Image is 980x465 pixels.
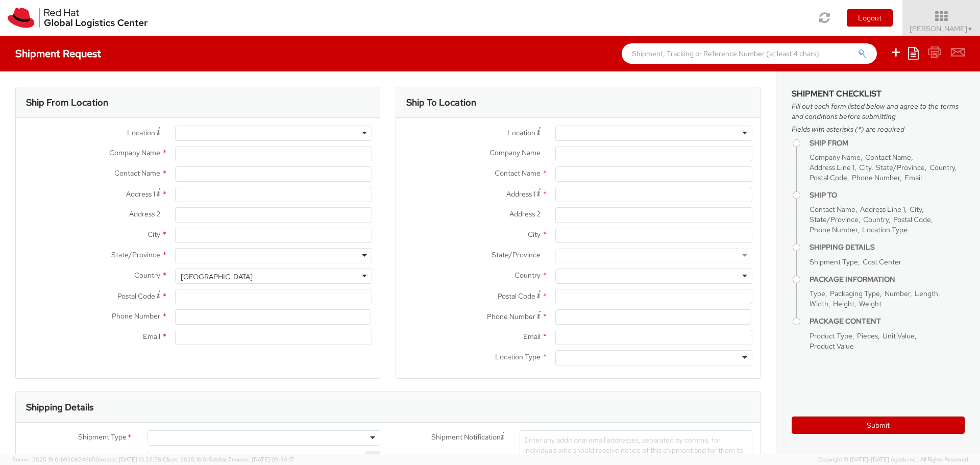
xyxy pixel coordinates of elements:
h4: Ship From [810,139,965,147]
span: State/Province [810,215,859,224]
span: Country [929,163,955,172]
span: City [528,230,541,239]
span: Email [523,332,541,341]
span: Number [885,289,910,298]
h3: Ship To Location [406,97,476,108]
img: rh-logistics-00dfa346123c4ec078e1.svg [8,8,148,28]
input: Shipment, Tracking or Reference Number (at least 4 chars) [622,43,877,64]
span: Length [915,289,938,298]
h4: Ship To [810,191,965,199]
h3: Shipping Details [26,402,93,412]
span: Contact Name [865,153,911,162]
span: Address 2 [509,209,541,218]
span: Product Type [810,331,852,340]
span: Company Name [810,153,861,162]
span: Address 1 [506,189,535,199]
span: State/Province [111,250,160,259]
button: Logout [847,9,893,27]
span: City [148,230,160,239]
span: master, [DATE] 10:22:58 [99,456,161,463]
h3: Ship From Location [26,97,108,108]
span: ▼ [967,25,973,33]
span: Country [863,215,889,224]
span: Postal Code [810,173,847,182]
span: Fields with asterisks (*) are required [792,124,965,134]
span: Location Type [495,352,541,361]
span: Phone Number [487,312,535,321]
span: Type [810,289,825,298]
span: Address Line 1 [860,205,905,214]
span: State/Province [492,250,541,259]
span: Address 1 [126,189,155,199]
span: Height [833,299,854,308]
span: Unit Value [883,331,915,340]
h4: Package Information [810,276,965,283]
span: Location [507,128,535,137]
div: [GEOGRAPHIC_DATA] [181,272,253,282]
span: Shipment Type [810,257,858,266]
h4: Package Content [810,317,965,325]
span: Postal Code [498,291,535,301]
span: Email [904,173,922,182]
span: Contact Name [810,205,855,214]
span: Email [143,332,160,341]
span: Product Value [810,341,854,351]
span: Contact Name [495,168,541,178]
span: Weight [859,299,881,308]
span: master, [DATE] 09:34:17 [232,456,294,463]
span: Location [127,128,155,137]
span: Server: 2025.19.0-b9208248b56 [12,456,161,463]
span: Copyright © [DATE]-[DATE] Agistix Inc., All Rights Reserved [818,456,968,464]
span: Pieces [857,331,878,340]
span: Width [810,299,828,308]
span: [PERSON_NAME] [910,24,973,33]
span: City [910,205,922,214]
span: Phone Number [852,173,900,182]
span: Postal Code [893,215,931,224]
span: Location Type [862,225,908,234]
span: Client: 2025.18.0-5db8ab7 [163,456,294,463]
span: City [859,163,871,172]
span: Fill out each form listed below and agree to the terms and conditions before submitting [792,101,965,121]
span: Country [514,271,541,280]
span: Company Name [109,148,160,157]
span: Company Name [489,148,541,157]
span: Shipment Type [78,432,127,444]
span: Phone Number [810,225,857,234]
span: Cost Center [863,257,901,266]
span: Address 2 [129,209,160,218]
h4: Shipment Request [15,48,101,59]
span: Phone Number [112,311,160,321]
span: State/Province [876,163,925,172]
h3: Shipment Checklist [792,89,965,99]
button: Submit [792,417,965,434]
span: Contact Name [114,168,160,178]
h4: Shipping Details [810,243,965,251]
span: Address Line 1 [810,163,854,172]
span: Packaging Type [830,289,880,298]
span: Country [134,271,160,280]
span: Shipment Notification [431,432,501,443]
span: Postal Code [117,291,155,301]
span: Cost Center [88,452,127,464]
